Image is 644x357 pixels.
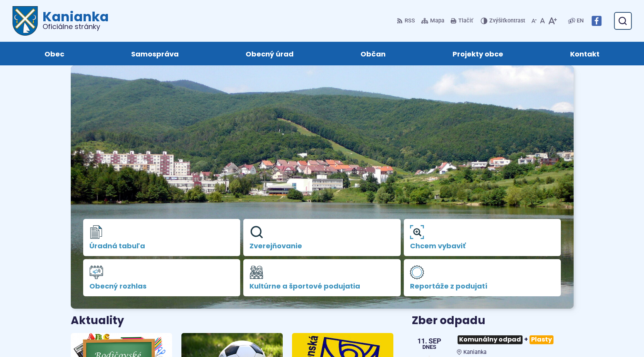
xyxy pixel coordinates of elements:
[570,42,600,65] span: Kontakt
[249,242,395,250] span: Zverejňovanie
[71,315,124,327] h3: Aktuality
[410,282,555,290] span: Reportáže z podujatí
[249,282,395,290] span: Kultúrne a športové podujatia
[410,242,555,250] span: Chcem vybaviť
[575,16,585,26] a: EN
[412,315,573,327] h3: Zber odpadu
[481,13,527,29] button: Zvýšiťkontrast
[545,42,625,65] a: Kontakt
[463,349,487,355] span: Kanianka
[420,13,446,29] a: Mapa
[538,13,547,29] button: Nastaviť pôvodnú veľkosť písma
[489,17,504,24] span: Zvýšiť
[220,42,319,65] a: Obecný úrad
[43,23,109,30] span: Oficiálne stránky
[243,219,401,256] a: Zverejňovanie
[457,332,573,347] h3: +
[44,42,64,65] span: Obec
[360,42,386,65] span: Občan
[530,13,538,29] button: Zmenšiť veľkosť písma
[83,259,241,296] a: Obecný rozhlas
[489,18,525,24] span: kontrast
[38,10,109,30] h1: Kanianka
[591,16,601,26] img: Prejsť na Facebook stránku
[12,6,109,36] a: Logo Kanianka, prejsť na domovskú stránku.
[405,16,415,26] span: RSS
[105,42,204,65] a: Samospráva
[417,338,441,345] span: 11. sep
[243,259,401,296] a: Kultúrne a športové podujatia
[131,42,179,65] span: Samospráva
[458,18,473,24] span: Tlačiť
[19,42,90,65] a: Obec
[397,13,417,29] a: RSS
[83,219,241,256] a: Úradná tabuľa
[449,13,475,29] button: Tlačiť
[246,42,294,65] span: Obecný úrad
[89,242,234,250] span: Úradná tabuľa
[12,6,38,36] img: Prejsť na domovskú stránku
[577,16,584,26] span: EN
[530,335,553,344] span: Plasty
[89,282,234,290] span: Obecný rozhlas
[335,42,412,65] a: Občan
[430,16,444,26] span: Mapa
[453,42,503,65] span: Projekty obce
[412,332,573,355] a: Komunálny odpad+Plasty Kanianka 11. sep Dnes
[404,259,561,296] a: Reportáže z podujatí
[547,13,559,29] button: Zväčšiť veľkosť písma
[417,345,441,350] span: Dnes
[458,335,523,344] span: Komunálny odpad
[427,42,529,65] a: Projekty obce
[404,219,561,256] a: Chcem vybaviť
